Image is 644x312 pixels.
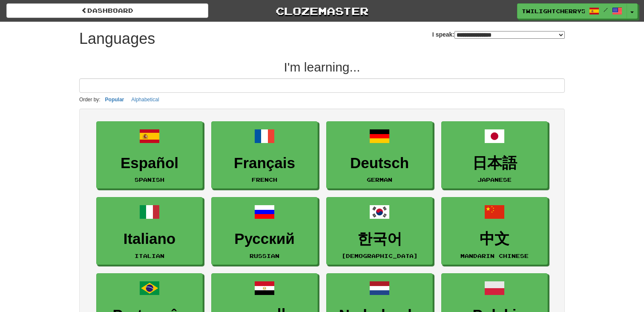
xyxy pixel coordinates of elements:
button: Popular [103,95,127,104]
small: Russian [250,253,279,259]
select: I speak: [454,31,565,39]
small: Spanish [135,177,164,183]
a: FrançaisFrench [211,121,318,189]
h3: Italiano [101,231,198,247]
a: TwilightCherry5969 / [517,3,627,19]
h3: Deutsch [331,155,428,172]
h3: 中文 [446,231,543,247]
h1: Languages [79,30,155,47]
h2: I'm learning... [79,60,565,74]
h3: Español [101,155,198,172]
span: TwilightCherry5969 [522,7,585,15]
a: EspañolSpanish [96,121,203,189]
h3: Français [216,155,313,172]
a: 中文Mandarin Chinese [441,197,548,265]
a: 日本語Japanese [441,121,548,189]
h3: Русский [216,231,313,247]
small: French [252,177,277,183]
a: Clozemaster [221,3,423,18]
small: [DEMOGRAPHIC_DATA] [342,253,418,259]
a: РусскийRussian [211,197,318,265]
a: DeutschGerman [326,121,433,189]
h3: 日本語 [446,155,543,172]
small: Mandarin Chinese [460,253,529,259]
a: 한국어[DEMOGRAPHIC_DATA] [326,197,433,265]
label: I speak: [432,30,565,39]
button: Alphabetical [129,95,161,104]
small: Order by: [79,97,101,103]
a: ItalianoItalian [96,197,203,265]
a: dashboard [6,3,208,18]
small: German [367,177,392,183]
small: Italian [135,253,164,259]
h3: 한국어 [331,231,428,247]
span: / [604,7,608,13]
small: Japanese [477,177,512,183]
